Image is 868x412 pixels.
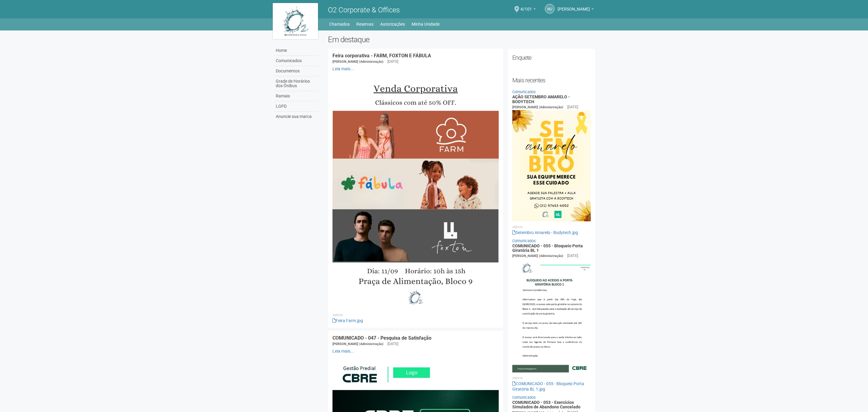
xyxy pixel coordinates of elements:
a: COMUNICADO - 053 - Exercícios Simulados de Abandono Cancelado [512,400,580,409]
a: Documentos [274,66,319,76]
a: LGPD [274,101,319,112]
div: [DATE] [387,341,398,347]
a: Comunicados [512,395,536,400]
a: Grade de Horários dos Ônibus [274,76,319,91]
a: Minha Unidade [412,20,440,28]
a: Leia mais... [332,66,354,71]
span: [PERSON_NAME] (Administração) [332,60,383,64]
li: Anexos [512,376,591,381]
a: 4/101 [520,8,536,12]
a: Anuncie sua marca [274,112,319,122]
div: [DATE] [387,59,398,64]
a: COMUNICADO - 047 - Pesquisa de Satisfação [332,335,431,341]
a: AÇÃO SETEMBRO AMARELO - BODYTECH [512,94,570,104]
span: [PERSON_NAME] (Administração) [332,342,383,346]
div: [DATE] [567,104,578,110]
img: logo.jpg [273,3,318,39]
a: Feira Farm.jpg [332,318,363,323]
a: MJ [545,4,555,14]
a: Ramais [274,91,319,101]
span: Marcelle Junqueiro [558,1,590,11]
a: Chamados [329,20,350,28]
li: Anexos [512,224,591,230]
a: Feira corporativa - FARM, FOXTON E FÁBULA [332,53,431,59]
a: COMUNICADO - 055 - Bloqueio Porta Giratória BL 1.jpg [512,381,584,391]
a: Reservas [356,20,374,28]
div: [DATE] [567,253,578,258]
img: Feira%20Farm.jpg [332,74,499,309]
a: COMUNICADO - 055 - Bloqueio Porta Giratória BL 1 [512,243,583,253]
a: Comunicados [512,90,536,94]
a: Leia mais... [332,349,354,353]
h2: Em destaque [328,35,596,44]
a: Setembro Amarelo - Bodytech.jpg [512,230,578,235]
li: Anexos [332,312,499,318]
img: COMUNICADO%20-%20055%20-%20Bloqueio%20Porta%20Girat%C3%B3ria%20BL%201.jpg [512,259,591,372]
span: O2 Corporate & Offices [328,6,400,14]
h2: Enquete [512,53,591,62]
span: 4/101 [520,1,532,11]
a: Comunicados [274,56,319,66]
a: [PERSON_NAME] [558,8,594,12]
a: Autorizações [380,20,405,28]
h2: Mais recentes [512,76,591,85]
span: [PERSON_NAME] (Administração) [512,254,563,258]
a: Comunicados [512,239,536,243]
span: [PERSON_NAME] (Administração) [512,105,563,109]
a: Home [274,46,319,56]
img: Setembro%20Amarelo%20-%20Bodytech.jpg [512,110,591,221]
